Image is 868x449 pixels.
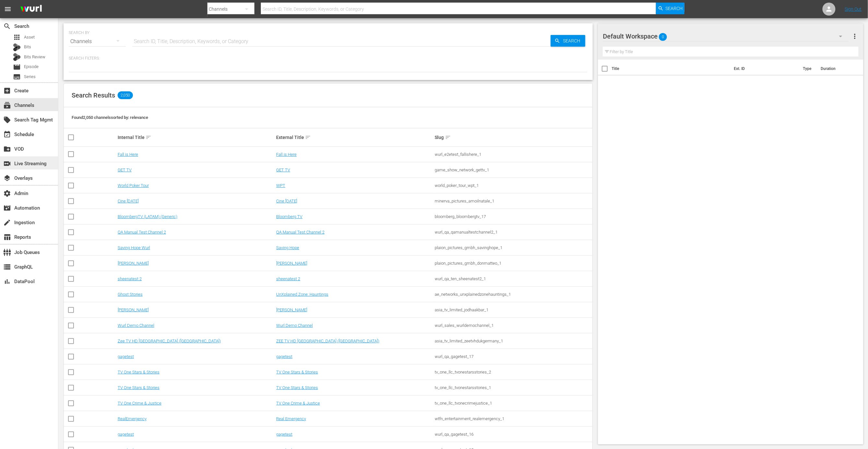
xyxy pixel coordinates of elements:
span: Series [24,74,36,80]
a: QA Manual Test Channel 2 [118,230,166,235]
span: Search [666,3,683,14]
div: wtfn_entertainment_realemergency_1 [435,416,592,421]
a: sheenatest 2 [118,276,142,281]
a: [PERSON_NAME] [276,261,307,266]
a: TV One Stars & Stories [118,385,159,390]
div: Bits Review [13,53,21,61]
div: wurl_qa_gagetest_17 [435,354,592,359]
a: Wurl Demo Channel [118,323,154,328]
a: Cine [DATE] [118,199,139,203]
div: wurl_sales_wurldemochannel_1 [435,323,592,328]
span: Search Tag Mgmt [3,116,11,124]
span: Reports [3,233,11,241]
a: [PERSON_NAME] [118,307,149,312]
div: tv_one_llc_tvonecrimejustice_1 [435,401,592,406]
span: more_vert [851,32,859,40]
span: GraphQL [3,263,11,271]
div: plaion_pictures_gmbh_savinghope_1 [435,245,592,250]
div: wurl_qa_gagetest_16 [435,432,592,437]
a: Real Emergency [276,416,306,421]
div: wurl_e2etest_fallishere_1 [435,152,592,157]
div: asia_tv_limited_zeetvhdukgermany_1 [435,339,592,343]
div: minerva_pictures_amoilnatale_1 [435,199,592,203]
span: Admin [3,190,11,197]
a: Fall is Here [118,152,138,157]
a: sheenatest 2 [276,276,300,281]
span: sort [146,134,151,140]
span: Search Results [72,91,115,99]
div: tv_one_llc_tvonestarsstories_2 [435,370,592,374]
span: Series [13,73,21,81]
a: TV One Crime & Justice [276,401,320,406]
a: WPT [276,183,285,188]
span: Automation [3,204,11,212]
a: RealEmergency [118,416,147,421]
button: more_vert [851,29,859,44]
a: BloombergTV (LATAM) (Generic) [118,214,177,219]
a: Sign Out [845,6,862,12]
div: ae_networks_unxplainedzonehauntings_1 [435,292,592,297]
div: Default Workspace [603,27,849,45]
a: ZEE TV HD [GEOGRAPHIC_DATA] ([GEOGRAPHIC_DATA]) [276,339,379,343]
span: Bits [24,44,31,50]
span: 2,050 [118,91,133,99]
th: Duration [817,60,856,78]
a: TV One Stars & Stories [276,385,318,390]
a: TV One Crime & Justice [118,401,161,406]
p: Search Filters: [69,56,588,61]
a: TV One Stars & Stories [276,370,318,374]
div: asia_tv_limited_jodhaakbar_1 [435,307,592,312]
a: Saving Hope Wurl [118,245,150,250]
a: QA Manual Test Channel 2 [276,230,324,235]
div: game_show_network_gettv_1 [435,167,592,172]
a: World Poker Tour [118,183,149,188]
div: plaion_pictures_gmbh_donmatteo_1 [435,261,592,266]
span: DataPool [3,278,11,285]
a: gagetest [118,432,134,437]
div: Channels [69,32,126,51]
span: sort [445,134,451,140]
th: Type [799,60,817,78]
a: gagetest [118,354,134,359]
span: Search [3,22,11,30]
span: Found 2,050 channels sorted by: relevance [72,115,148,120]
a: Saving Hope [276,245,299,250]
img: ans4CAIJ8jUAAAAAAAAAAAAAAAAAAAAAAAAgQb4GAAAAAAAAAAAAAAAAAAAAAAAAJMjXAAAAAAAAAAAAAAAAAAAAAAAAgAT5G... [16,2,47,17]
div: wurl_qa_ten_sheenatest2_1 [435,276,592,281]
span: Schedule [3,131,11,138]
span: Episode [13,63,21,71]
button: Search [551,35,585,47]
span: Ingestion [3,219,11,226]
a: Cine [DATE] [276,199,297,203]
span: Create [3,87,11,95]
a: UnXplained Zone: Hauntings [276,292,328,297]
span: Bits Review [24,54,45,60]
th: Title [612,60,730,78]
span: 0 [659,30,667,44]
a: [PERSON_NAME] [118,261,149,266]
a: Wurl Demo Channel [276,323,313,328]
span: Live Streaming [3,160,11,167]
button: Search [656,3,685,14]
a: TV One Stars & Stories [118,370,159,374]
a: gagetest [276,354,292,359]
div: Bits [13,43,21,51]
span: Overlays [3,174,11,182]
a: GET TV [118,167,132,172]
span: Search [560,35,585,47]
span: sort [305,134,311,140]
div: tv_one_llc_tvonestarsstories_1 [435,385,592,390]
a: Fall is Here [276,152,297,157]
span: VOD [3,145,11,153]
span: Channels [3,101,11,109]
a: [PERSON_NAME] [276,307,307,312]
a: GET TV [276,167,290,172]
a: gagetest [276,432,292,437]
div: bloomberg_bloombergtv_17 [435,214,592,219]
a: Zee TV HD [GEOGRAPHIC_DATA] ([GEOGRAPHIC_DATA]) [118,339,221,343]
a: Bloomberg TV [276,214,302,219]
th: Ext. ID [730,60,799,78]
div: External Title [276,133,433,141]
a: Ghost Stories [118,292,143,297]
span: Asset [13,33,21,41]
